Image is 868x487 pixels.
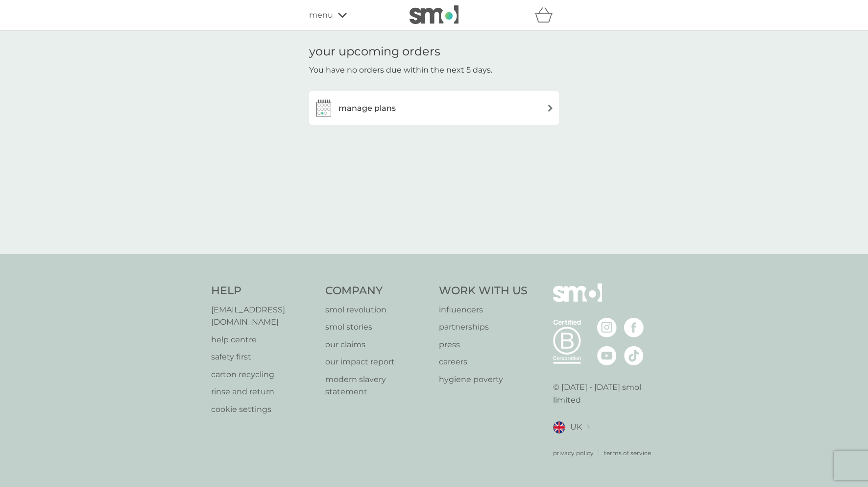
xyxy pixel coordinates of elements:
img: select a new location [587,425,590,430]
a: press [439,338,528,351]
a: cookie settings [211,403,315,416]
h4: Help [211,283,315,299]
img: visit the smol Tiktok page [624,346,644,365]
a: smol revolution [325,304,430,316]
a: our impact report [325,356,430,368]
span: menu [309,9,333,22]
p: © [DATE] - [DATE] smol limited [553,381,657,406]
h1: your upcoming orders [309,45,440,59]
h4: Work With Us [439,283,528,299]
a: help centre [211,333,315,346]
a: smol stories [325,321,430,333]
div: basket [534,5,559,25]
a: safety first [211,351,315,363]
img: UK flag [553,421,565,434]
a: [EMAIL_ADDRESS][DOMAIN_NAME] [211,304,315,329]
img: arrow right [547,104,554,112]
img: smol [553,283,602,317]
span: UK [570,421,582,434]
a: influencers [439,304,528,316]
a: our claims [325,338,430,351]
a: partnerships [439,321,528,333]
a: terms of service [604,448,651,458]
img: smol [410,5,458,24]
a: modern slavery statement [325,373,430,398]
img: visit the smol Instagram page [597,318,617,337]
a: carton recycling [211,368,315,381]
a: careers [439,356,528,368]
img: visit the smol Facebook page [624,318,644,337]
h4: Company [325,283,430,299]
a: hygiene poverty [439,373,528,386]
a: privacy policy [553,448,594,458]
a: rinse and return [211,385,315,398]
p: You have no orders due within the next 5 days. [309,64,492,77]
img: visit the smol Youtube page [597,346,617,365]
h3: manage plans [338,102,396,115]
